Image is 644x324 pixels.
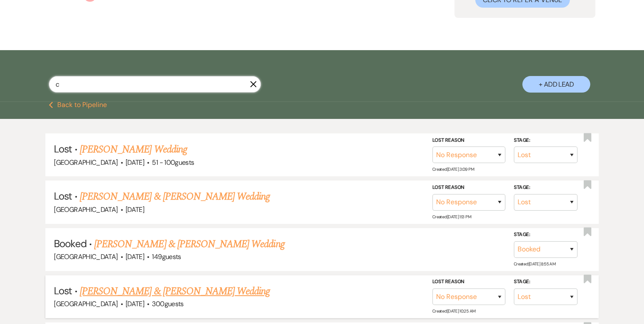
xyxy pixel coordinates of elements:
a: [PERSON_NAME] & [PERSON_NAME] Wedding [80,189,270,204]
span: Created: [DATE] 10:25 AM [432,308,475,314]
label: Stage: [514,136,577,145]
span: [GEOGRAPHIC_DATA] [54,158,118,167]
span: Created: [DATE] 1:13 PM [432,214,471,220]
span: [DATE] [126,205,144,214]
span: 149 guests [152,252,181,261]
a: [PERSON_NAME] Wedding [80,142,187,157]
span: [DATE] [126,299,144,308]
span: Lost [54,284,72,297]
label: Lost Reason [432,136,505,145]
span: Created: [DATE] 8:55 AM [514,261,555,267]
label: Stage: [514,277,577,287]
span: Booked [54,237,86,250]
span: 300 guests [152,299,183,308]
span: Created: [DATE] 3:09 PM [432,166,474,172]
span: [DATE] [126,252,144,261]
span: 51 - 100 guests [152,158,194,167]
label: Stage: [514,230,577,239]
button: Back to Pipeline [49,101,107,108]
label: Lost Reason [432,183,505,192]
span: [DATE] [126,158,144,167]
span: Lost [54,142,72,155]
label: Stage: [514,183,577,192]
span: Lost [54,189,72,203]
span: [GEOGRAPHIC_DATA] [54,252,118,261]
label: Lost Reason [432,277,505,287]
a: [PERSON_NAME] & [PERSON_NAME] Wedding [94,237,284,252]
button: + Add Lead [522,76,590,93]
span: [GEOGRAPHIC_DATA] [54,205,118,214]
span: [GEOGRAPHIC_DATA] [54,299,118,308]
input: Search by name, event date, email address or phone number [49,76,261,93]
a: [PERSON_NAME] & [PERSON_NAME] Wedding [80,284,270,299]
